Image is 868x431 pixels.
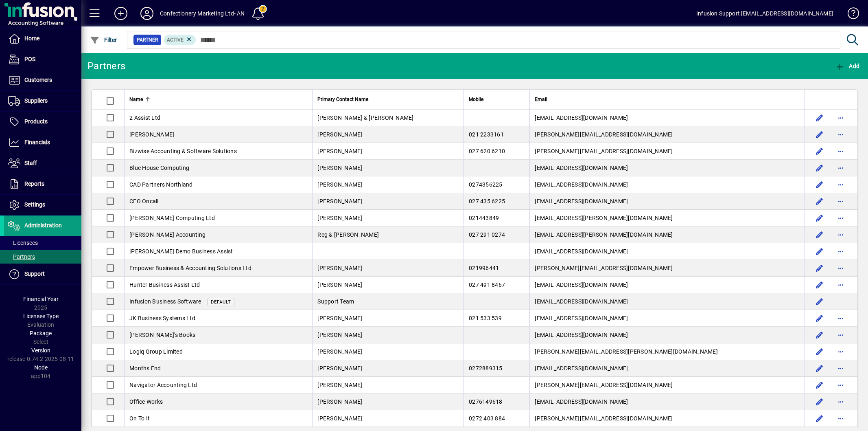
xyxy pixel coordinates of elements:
[317,281,362,288] span: [PERSON_NAME]
[834,178,847,191] button: More options
[834,378,847,391] button: More options
[317,415,362,422] span: [PERSON_NAME]
[160,7,245,20] div: Confectionery Marketing Ltd- AN
[469,231,505,238] span: 027 291 0274
[129,131,174,138] span: [PERSON_NAME]
[834,412,847,425] button: More options
[24,77,52,83] span: Customers
[535,95,547,104] span: Email
[535,231,673,238] span: [EMAIL_ADDRESS][PERSON_NAME][DOMAIN_NAME]
[813,145,826,158] button: Edit
[535,95,800,104] div: Email
[90,37,117,43] span: Filter
[535,165,628,171] span: [EMAIL_ADDRESS][DOMAIN_NAME]
[834,328,847,341] button: More options
[833,59,861,73] button: Add
[834,312,847,325] button: More options
[535,114,628,121] span: [EMAIL_ADDRESS][DOMAIN_NAME]
[834,111,847,124] button: More options
[535,298,628,305] span: [EMAIL_ADDRESS][DOMAIN_NAME]
[129,315,195,321] span: JK Business Systems Ltd
[129,165,189,171] span: Blue House Computing
[129,265,251,271] span: Empower Business & Accounting Solutions Ltd
[317,215,362,221] span: [PERSON_NAME]
[108,6,134,21] button: Add
[129,348,183,355] span: Logiq Group Limited
[535,281,628,288] span: [EMAIL_ADDRESS][DOMAIN_NAME]
[129,95,307,104] div: Name
[24,160,37,166] span: Staff
[535,198,628,205] span: [EMAIL_ADDRESS][DOMAIN_NAME]
[834,228,847,241] button: More options
[129,231,206,238] span: [PERSON_NAME] Accounting
[23,313,59,319] span: Licensee Type
[834,345,847,358] button: More options
[834,161,847,174] button: More options
[211,299,231,305] span: Default
[8,240,38,246] span: Licensees
[24,180,44,187] span: Reports
[842,2,858,28] a: Knowledge Base
[469,415,505,422] span: 0272 403 884
[4,250,81,264] a: Partners
[696,7,833,20] div: Infusion Support [EMAIL_ADDRESS][DOMAIN_NAME]
[317,131,362,138] span: [PERSON_NAME]
[317,298,354,305] span: Support Team
[813,128,826,141] button: Edit
[24,201,45,208] span: Settings
[4,174,81,194] a: Reports
[317,398,362,405] span: [PERSON_NAME]
[469,148,505,154] span: 027 620 6210
[535,398,628,405] span: [EMAIL_ADDRESS][DOMAIN_NAME]
[317,231,379,238] span: Reg & [PERSON_NAME]
[129,281,200,288] span: Hunter Business Assist Ltd
[813,295,826,308] button: Edit
[813,245,826,258] button: Edit
[535,382,673,388] span: [PERSON_NAME][EMAIL_ADDRESS][DOMAIN_NAME]
[813,328,826,341] button: Edit
[535,332,628,338] span: [EMAIL_ADDRESS][DOMAIN_NAME]
[834,262,847,275] button: More options
[4,49,81,70] a: POS
[24,97,48,104] span: Suppliers
[317,315,362,321] span: [PERSON_NAME]
[317,382,362,388] span: [PERSON_NAME]
[834,145,847,158] button: More options
[813,111,826,124] button: Edit
[23,296,59,302] span: Financial Year
[317,165,362,171] span: [PERSON_NAME]
[317,114,413,121] span: [PERSON_NAME] & [PERSON_NAME]
[167,37,184,43] span: Active
[469,95,525,104] div: Mobile
[813,312,826,325] button: Edit
[317,181,362,188] span: [PERSON_NAME]
[4,70,81,90] a: Customers
[134,6,160,21] button: Profile
[835,63,859,69] span: Add
[813,412,826,425] button: Edit
[129,398,163,405] span: Office Works
[813,278,826,291] button: Edit
[813,395,826,408] button: Edit
[469,198,505,205] span: 027 435 6225
[164,35,196,45] mat-chip: Activation Status: Active
[535,365,628,372] span: [EMAIL_ADDRESS][DOMAIN_NAME]
[24,270,45,277] span: Support
[4,195,81,215] a: Settings
[535,215,673,221] span: [EMAIL_ADDRESS][PERSON_NAME][DOMAIN_NAME]
[469,215,499,221] span: 021443849
[317,332,362,338] span: [PERSON_NAME]
[535,181,628,188] span: [EMAIL_ADDRESS][DOMAIN_NAME]
[535,415,673,422] span: [PERSON_NAME][EMAIL_ADDRESS][DOMAIN_NAME]
[4,29,81,49] a: Home
[834,395,847,408] button: More options
[813,161,826,174] button: Edit
[129,181,193,188] span: CAD Partners Northland
[34,364,48,371] span: Node
[469,131,504,138] span: 021 2233161
[87,59,125,73] div: Partners
[813,195,826,208] button: Edit
[834,362,847,375] button: More options
[469,181,503,188] span: 0274356225
[24,118,48,125] span: Products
